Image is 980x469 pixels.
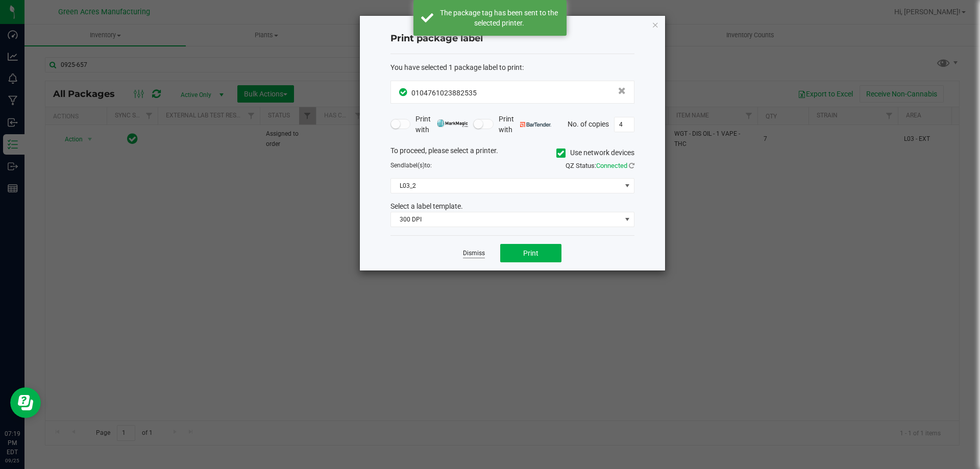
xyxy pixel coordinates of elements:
span: 300 DPI [391,212,621,227]
span: Print with [499,114,551,135]
span: Connected [596,162,627,169]
button: Print [500,244,561,262]
a: Dismiss [463,249,485,258]
span: QZ Status: [566,162,634,169]
img: mark_magic_cybra.png [437,119,468,127]
div: The package tag has been sent to the selected printer. [439,8,559,28]
span: Print with [415,114,468,135]
span: Send to: [390,162,432,169]
span: 0104761023882535 [411,89,477,97]
span: No. of copies [568,119,609,128]
label: Use network devices [556,147,634,158]
div: To proceed, please select a printer. [383,145,642,161]
div: : [390,62,634,73]
div: Select a label template. [383,201,642,212]
span: L03_2 [391,179,621,193]
h4: Print package label [390,32,634,45]
iframe: Resource center [10,387,41,418]
img: bartender.png [520,122,551,127]
span: Print [523,249,538,257]
span: You have selected 1 package label to print [390,63,522,71]
span: In Sync [399,87,409,97]
span: label(s) [404,162,425,169]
